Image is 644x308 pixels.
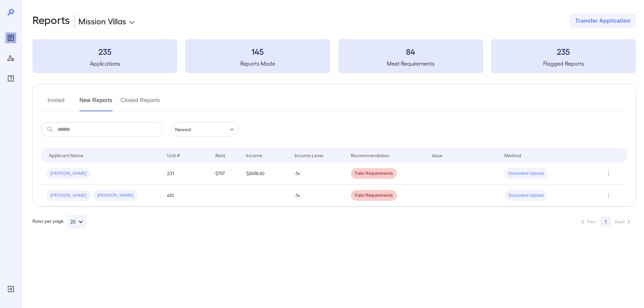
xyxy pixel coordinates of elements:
h2: Reports [32,14,70,28]
button: Row Actions [603,168,614,179]
span: Fails Requirements [351,170,397,177]
div: Unit # [167,151,180,159]
h3: 145 [185,46,330,57]
h5: Reports Made [185,60,330,68]
button: Invited [41,95,71,111]
h3: 84 [338,46,483,57]
h3: 235 [491,46,636,57]
p: Mission Villas [78,16,126,26]
div: Income Level [294,151,323,159]
td: 410 [162,185,210,207]
nav: pagination navigation [576,216,636,227]
button: Transfer Application [570,14,636,28]
button: 25 [68,215,86,229]
td: $797 [210,163,241,185]
div: Rent [215,151,226,159]
span: Document Upload [504,192,548,199]
h5: Meet Requirements [338,60,483,68]
div: Newest [171,122,238,137]
button: New Reports [79,95,113,111]
div: Manage Users [5,53,16,64]
div: Income [246,151,262,159]
button: page 1 [600,216,611,227]
td: -1x [289,163,345,185]
h5: Applications [32,60,177,68]
td: $2498.60 [241,163,289,185]
div: Recommendation [351,151,389,159]
td: -1x [289,185,345,207]
div: Log Out [5,284,16,294]
div: Applicant Name [49,151,84,159]
h3: 235 [32,46,177,57]
div: Issue [432,151,443,159]
div: Method [504,151,521,159]
button: Row Actions [603,190,614,201]
button: Closed Reports [121,95,160,111]
span: Fails Requirements [351,192,397,199]
span: Document Upload [504,170,548,177]
div: FAQ [5,73,16,84]
span: [PERSON_NAME] [93,192,138,199]
span: [PERSON_NAME] [46,170,91,177]
td: 231 [162,163,210,185]
span: [PERSON_NAME] [46,192,91,199]
div: Reports [5,32,16,43]
h5: Flagged Reports [491,60,636,68]
summary: 235Applications145Reports Made84Meet Requirements235Flagged Reports [32,39,636,73]
div: Rows per page [32,215,86,229]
